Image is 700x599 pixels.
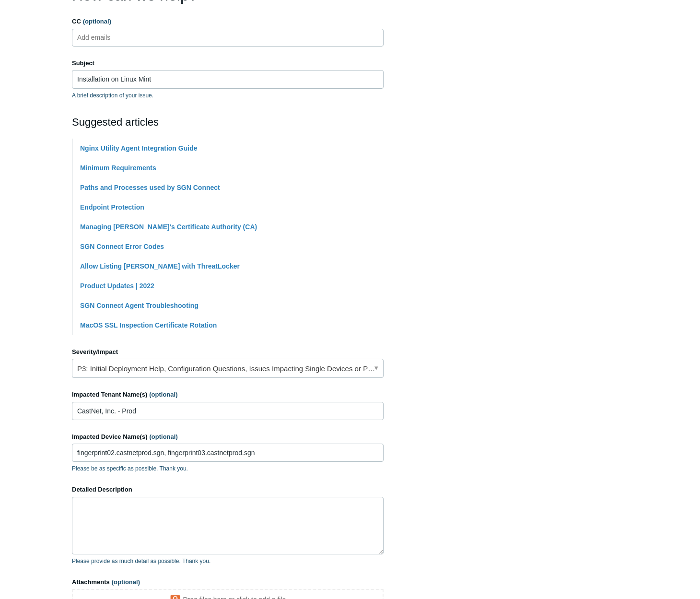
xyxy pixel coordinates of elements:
[72,59,384,68] label: Subject
[72,485,384,494] label: Detailed Description
[72,464,384,473] p: Please be as specific as possible. Thank you.
[80,223,257,231] a: Managing [PERSON_NAME]'s Certificate Authority (CA)
[72,390,384,399] label: Impacted Tenant Name(s)
[74,30,131,45] input: Add emails
[80,144,197,152] a: Nginx Utility Agent Integration Guide
[80,203,144,211] a: Endpoint Protection
[83,18,111,25] span: (optional)
[149,391,177,398] span: (optional)
[80,302,198,309] a: SGN Connect Agent Troubleshooting
[72,557,384,565] p: Please provide as much detail as possible. Thank you.
[80,243,164,250] a: SGN Connect Error Codes
[80,321,217,329] a: MacOS SSL Inspection Certificate Rotation
[112,578,140,586] span: (optional)
[72,359,384,378] a: P3: Initial Deployment Help, Configuration Questions, Issues Impacting Single Devices or Past Out...
[72,91,384,100] p: A brief description of your issue.
[72,17,384,26] label: CC
[80,164,156,172] a: Minimum Requirements
[80,184,220,191] a: Paths and Processes used by SGN Connect
[72,432,384,442] label: Impacted Device Name(s)
[72,577,384,587] label: Attachments
[80,262,240,270] a: Allow Listing [PERSON_NAME] with ThreatLocker
[80,282,154,290] a: Product Updates | 2022
[150,433,178,440] span: (optional)
[72,347,384,357] label: Severity/Impact
[72,114,384,130] h2: Suggested articles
